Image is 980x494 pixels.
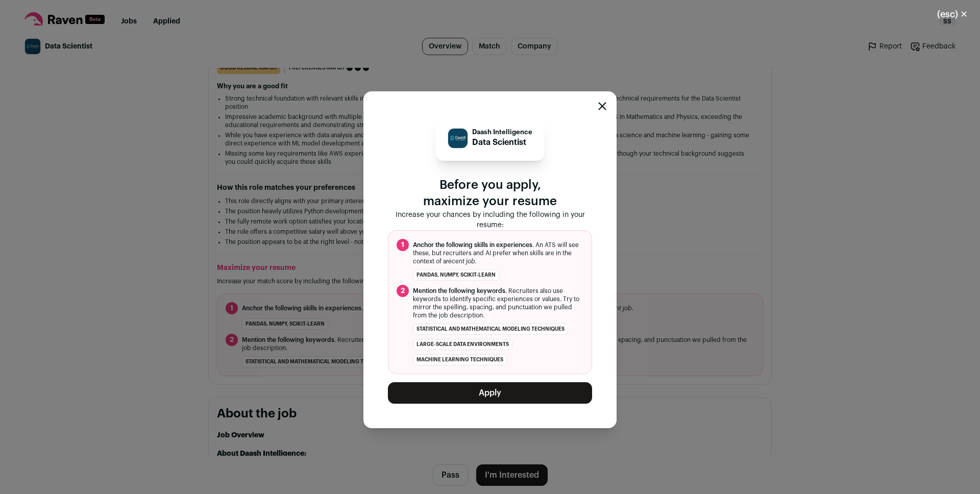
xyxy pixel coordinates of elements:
[446,258,477,264] i: recent job.
[413,354,507,365] li: machine learning techniques
[388,382,592,404] button: Apply
[413,269,499,281] li: Pandas, NumPy, Scikit-Learn
[598,102,606,110] button: Close modal
[413,339,512,350] li: large-scale data environments
[472,128,532,136] p: Daash Intelligence
[413,242,532,248] span: Anchor the following skills in experiences
[448,129,468,148] img: c2d82b47f3f1e6743450525bb658bf3a9a7457385bd8bfccfd35551fafadeee1.jpg
[413,288,505,294] span: Mention the following keywords
[388,177,592,210] p: Before you apply, maximize your resume
[413,241,583,265] span: . An ATS will see these, but recruiters and AI prefer when skills are in the context of a
[413,287,583,319] span: . Recruiters also use keywords to identify specific experiences or values. Try to mirror the spel...
[397,239,409,251] span: 1
[472,136,532,149] p: Data Scientist
[413,324,568,335] li: statistical and mathematical modeling techniques
[925,3,980,26] button: Close modal
[388,210,592,230] p: Increase your chances by including the following in your resume:
[397,285,409,297] span: 2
